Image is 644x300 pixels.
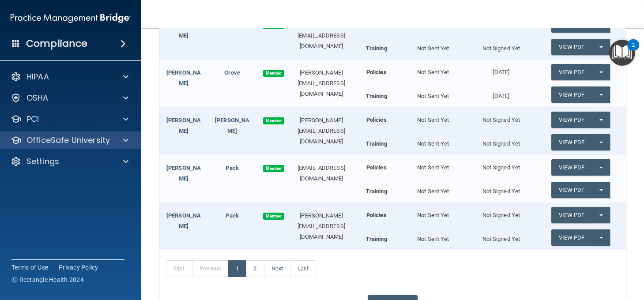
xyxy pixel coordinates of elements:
a: Button [224,22,241,28]
a: Grove [224,69,240,76]
div: [PERSON_NAME][EMAIL_ADDRESS][DOMAIN_NAME] [289,210,354,242]
iframe: Drift Widget Chat Controller [491,237,633,273]
span: Member [263,22,284,29]
a: View PDF [551,39,592,55]
b: Training [366,93,387,99]
a: Privacy Policy [59,263,98,272]
b: Policies [366,69,387,75]
a: [PERSON_NAME] [166,22,201,39]
img: PMB logo [11,9,131,27]
a: [PERSON_NAME] [166,165,201,182]
span: Member [263,213,284,220]
div: Not Sent Yet [399,182,467,197]
div: Not Signed Yet [467,39,535,54]
a: OfficeSafe University [11,135,128,146]
a: Next [264,260,290,277]
div: Not Signed Yet [467,134,535,149]
a: Pack [226,165,238,171]
b: Policies [366,116,387,123]
span: Member [263,165,284,172]
a: View PDF [551,159,592,176]
a: [PERSON_NAME] [215,117,249,134]
a: HIPAA [11,71,128,82]
b: Training [366,45,387,52]
b: Training [366,140,387,147]
a: View PDF [551,86,592,103]
div: Not Sent Yet [399,229,467,244]
a: [PERSON_NAME] [166,212,201,229]
div: Not Sent Yet [399,39,467,54]
p: OfficeSafe University [26,135,110,146]
a: Pack [226,212,238,219]
div: Not Signed Yet [467,229,535,244]
button: Open Resource Center, 2 new notifications [609,40,635,66]
a: View PDF [551,112,592,128]
span: Member [263,117,284,124]
a: Last [290,260,316,277]
div: Not Sent Yet [399,155,467,173]
a: First [166,260,192,277]
div: [DATE] [467,86,535,101]
p: Settings [26,156,59,167]
a: View PDF [551,64,592,80]
div: Not Signed Yet [467,107,535,125]
div: [PERSON_NAME][EMAIL_ADDRESS][DOMAIN_NAME] [289,20,354,52]
div: 2 [632,45,635,56]
p: HIPAA [26,71,49,82]
a: [PERSON_NAME] [166,117,201,134]
div: [EMAIL_ADDRESS][DOMAIN_NAME] [289,163,354,184]
p: PCI [26,114,39,124]
a: View PDF [551,182,592,198]
div: Not Sent Yet [399,202,467,221]
div: Not Signed Yet [467,202,535,221]
a: 2 [246,260,264,277]
a: Settings [11,156,128,167]
a: View PDF [551,229,592,246]
div: [PERSON_NAME][EMAIL_ADDRESS][DOMAIN_NAME] [289,67,354,99]
b: Policies [366,164,387,171]
div: Not Sent Yet [399,86,467,101]
p: OSHA [26,93,49,103]
span: Member [263,70,284,77]
div: Not Signed Yet [467,155,535,173]
div: Not Signed Yet [467,182,535,197]
b: Training [366,188,387,195]
a: Previous [192,260,229,277]
h4: Compliance [26,37,87,50]
b: Policies [366,212,387,218]
a: PCI [11,114,128,124]
div: Not Sent Yet [399,134,467,149]
div: Not Sent Yet [399,60,467,78]
span: Ⓒ Rectangle Health 2024 [11,275,84,284]
a: Terms of Use [11,263,48,272]
a: [PERSON_NAME] [166,69,201,86]
b: Training [366,236,387,242]
a: View PDF [551,207,592,223]
a: 1 [228,260,246,277]
div: Not Sent Yet [399,107,467,125]
div: [DATE] [467,60,535,78]
div: [PERSON_NAME][EMAIL_ADDRESS][DOMAIN_NAME] [289,115,354,147]
a: OSHA [11,93,128,103]
a: View PDF [551,134,592,150]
